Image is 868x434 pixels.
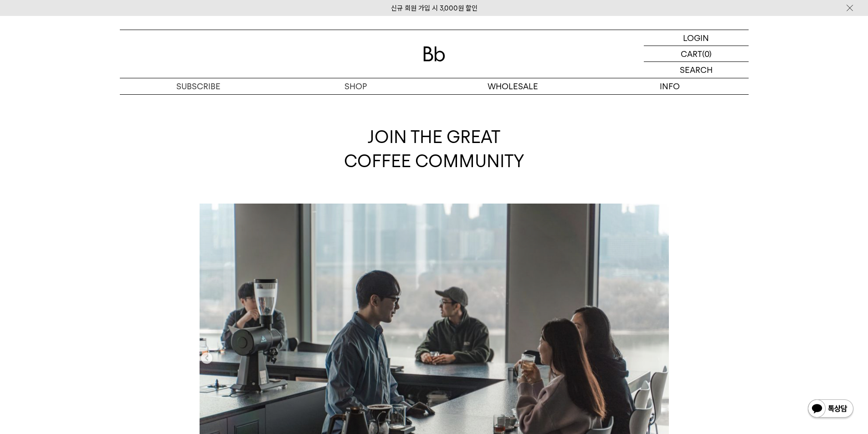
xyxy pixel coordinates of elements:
[391,4,478,12] a: 신규 회원 가입 시 3,000원 할인
[120,78,277,94] a: SUBSCRIBE
[644,30,749,46] a: LOGIN
[434,78,591,94] p: WHOLESALE
[423,46,445,61] img: 로고
[277,78,434,94] a: SHOP
[683,30,709,46] p: LOGIN
[644,46,749,62] a: CART (0)
[681,46,702,61] p: CART
[591,78,749,94] p: INFO
[702,46,712,61] p: (0)
[807,398,854,420] img: 카카오톡 채널 1:1 채팅 버튼
[680,62,713,78] p: SEARCH
[344,127,524,171] span: JOIN THE GREAT COFFEE COMMUNITY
